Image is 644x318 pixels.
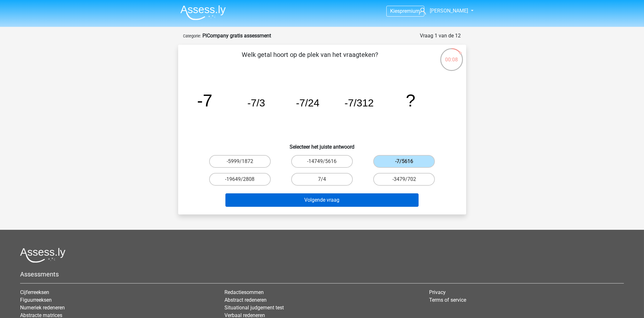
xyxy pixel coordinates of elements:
a: [PERSON_NAME] [416,7,469,15]
a: Privacy [429,289,446,295]
div: 00:08 [440,48,464,64]
span: premium [400,8,420,14]
tspan: ? [406,91,415,110]
a: Figuurreeksen [20,297,52,303]
a: Kiespremium [387,7,424,15]
label: -3479/702 [373,173,435,186]
p: Welk getal hoort op de plek van het vraagteken? [188,50,432,69]
a: Cijferreeksen [20,289,49,295]
span: Kies [390,8,400,14]
strong: PiCompany gratis assessment [203,33,271,39]
button: Volgende vraag [225,193,419,207]
a: Abstract redeneren [224,297,267,303]
h6: Selecteer het juiste antwoord [188,139,456,150]
small: Categorie: [183,34,201,38]
img: Assessly [180,5,226,20]
label: -19649/2808 [209,173,271,186]
a: Numeriek redeneren [20,305,65,311]
tspan: -7/3 [247,97,265,109]
h5: Assessments [20,270,624,278]
label: 7/4 [291,173,353,186]
tspan: -7/312 [345,97,374,109]
label: -5999/1872 [209,155,271,168]
a: Terms of service [429,297,466,303]
tspan: -7 [197,91,212,110]
label: -14749/5616 [291,155,353,168]
img: Assessly logo [20,248,65,263]
label: -7/5616 [373,155,435,168]
a: Redactiesommen [224,289,264,295]
span: [PERSON_NAME] [430,8,468,14]
div: Vraag 1 van de 12 [420,32,461,40]
tspan: -7/24 [296,97,319,109]
a: Situational judgement test [224,305,284,311]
